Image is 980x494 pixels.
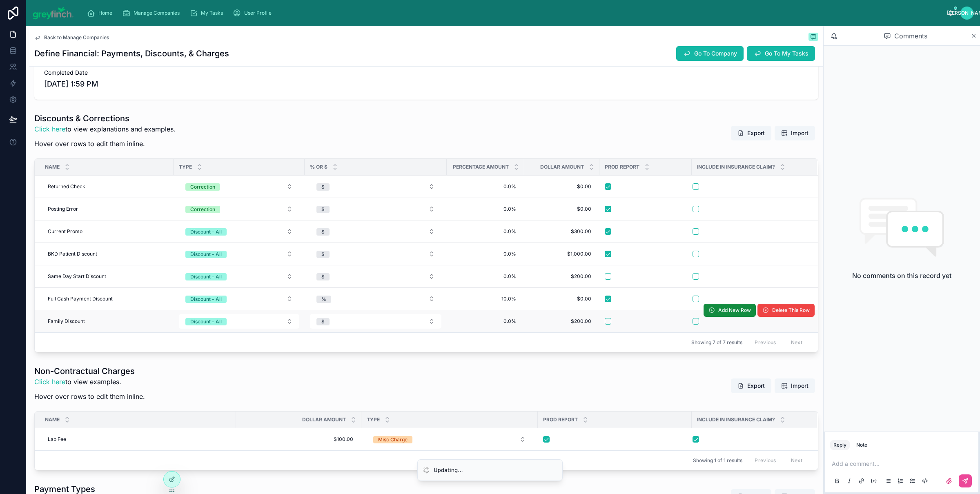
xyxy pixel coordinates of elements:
[44,34,109,41] span: Back to Manage Companies
[34,125,65,133] a: Click here
[310,202,441,216] button: Select Button
[310,292,441,306] button: Select Button
[791,382,808,390] span: Import
[190,318,222,325] div: Discount - All
[731,378,771,393] button: Export
[179,179,299,194] button: Select Button
[34,34,109,41] a: Back to Manage Companies
[321,251,325,258] div: $
[34,113,176,124] h1: Discounts & Corrections
[775,378,815,393] button: Import
[894,31,927,41] span: Comments
[187,6,229,20] a: My Tasks
[434,466,463,474] div: Updating...
[190,296,222,303] div: Discount - All
[532,206,591,212] span: $0.00
[453,164,509,170] span: Percentage Amount
[179,224,299,239] button: Select Button
[540,164,584,170] span: Dollar Amount
[48,183,85,190] span: Returned Check
[532,183,591,190] span: $0.00
[455,296,516,302] span: 10.0%
[321,273,325,280] div: $
[179,202,299,216] button: Select Button
[321,206,325,213] div: $
[367,432,532,447] button: Select Button
[704,304,756,317] button: Add New Row
[34,48,229,59] h1: Define Financial: Payments, Discounts, & Charges
[694,49,737,58] span: Go To Company
[853,440,871,450] button: Note
[48,296,113,302] span: Full Cash Payment Discount
[310,224,441,239] button: Select Button
[48,318,85,325] span: Family Discount
[455,318,516,325] span: 0.0%
[747,46,815,61] button: Go To My Tasks
[791,129,808,137] span: Import
[772,307,810,314] span: Delete This Row
[244,436,353,443] span: $100.00
[605,164,639,170] span: Prod Report
[378,436,408,443] div: Misc Charge
[48,228,82,235] span: Current Promo
[321,318,325,325] div: $
[34,377,145,387] p: to view examples.
[532,273,591,280] span: $200.00
[757,304,815,317] button: Delete This Row
[190,273,222,280] div: Discount - All
[310,269,441,284] button: Select Button
[852,271,951,280] h2: No comments on this record yet
[34,139,176,149] p: Hover over rows to edit them inline.
[455,273,516,280] span: 0.0%
[179,164,192,170] span: Type
[532,228,591,235] span: $300.00
[85,6,118,20] a: Home
[367,416,380,423] span: Type
[765,49,808,58] span: Go To My Tasks
[34,392,145,401] p: Hover over rows to edit them inline.
[830,440,850,450] button: Reply
[230,6,277,20] a: User Profile
[190,228,222,236] div: Discount - All
[310,179,441,194] button: Select Button
[34,378,65,386] a: Click here
[190,251,222,258] div: Discount - All
[44,69,808,77] span: Completed Date
[321,296,326,303] div: %
[33,7,74,20] img: App logo
[48,251,97,257] span: BKD Patient Discount
[455,183,516,190] span: 0.0%
[179,269,299,284] button: Select Button
[179,247,299,261] button: Select Button
[190,206,215,213] div: Correction
[693,457,742,464] span: Showing 1 of 1 results
[321,183,325,191] div: $
[532,318,591,325] span: $200.00
[179,292,299,306] button: Select Button
[310,164,327,170] span: % Or $
[310,247,441,261] button: Select Button
[48,206,78,212] span: Posting Error
[134,10,180,16] span: Manage Companies
[48,273,106,280] span: Same Day Start Discount
[856,442,867,448] div: Note
[45,164,60,170] span: Name
[34,365,145,377] h1: Non-Contractual Charges
[718,307,751,314] span: Add New Row
[543,416,578,423] span: Prod Report
[244,10,272,16] span: User Profile
[179,314,299,329] button: Select Button
[455,228,516,235] span: 0.0%
[34,124,176,134] p: to view explanations and examples.
[98,10,112,16] span: Home
[731,126,771,140] button: Export
[697,416,775,423] span: Include In Insurance Claim?
[775,126,815,140] button: Import
[676,46,744,61] button: Go To Company
[45,416,60,423] span: Name
[201,10,223,16] span: My Tasks
[455,251,516,257] span: 0.0%
[190,183,215,191] div: Correction
[44,78,808,90] span: [DATE] 1:59 PM
[321,228,325,236] div: $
